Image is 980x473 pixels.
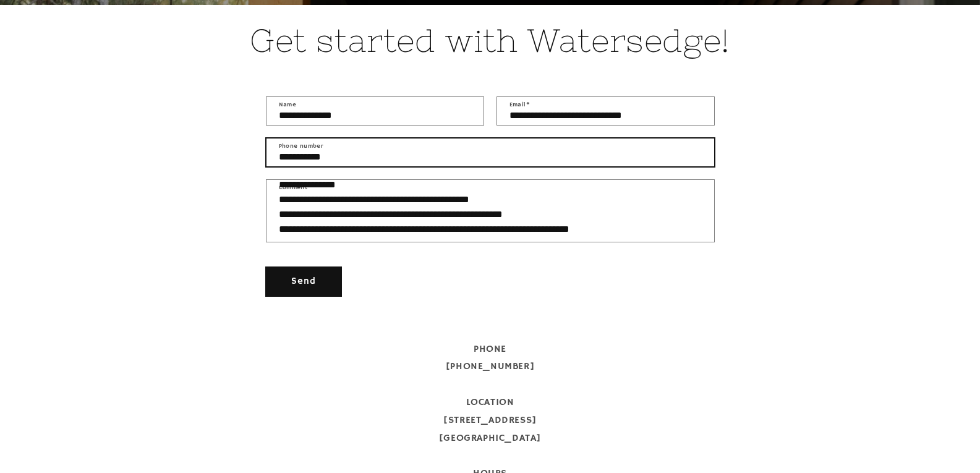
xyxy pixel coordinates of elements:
[446,360,534,373] span: [PHONE_NUMBER]
[150,20,830,62] h2: Get started with Watersedge!
[443,414,537,427] span: [STREET_ADDRESS]
[466,396,514,409] span: LOCATION
[266,267,341,296] button: Send
[474,343,506,356] span: PHONE
[439,432,541,445] span: [GEOGRAPHIC_DATA]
